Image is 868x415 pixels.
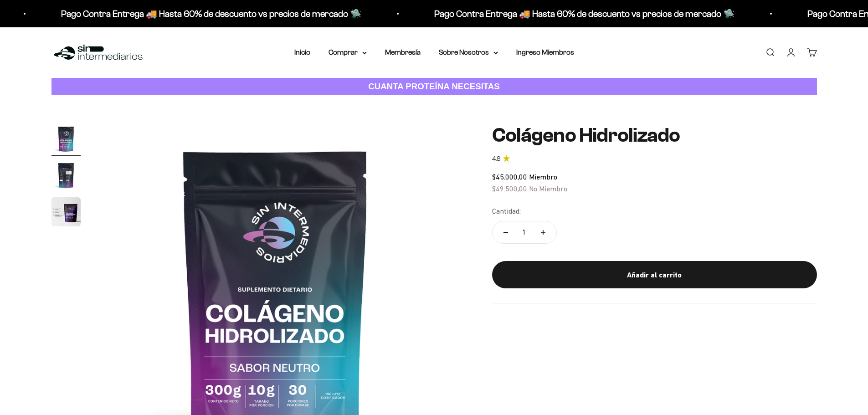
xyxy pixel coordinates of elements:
button: Añadir al carrito [492,261,817,288]
button: Reducir cantidad [493,221,519,243]
strong: CUANTA PROTEÍNA NECESITAS [368,82,500,91]
a: Membresía [385,48,421,56]
button: Ir al artículo 1 [51,124,81,156]
summary: Sobre Nosotros [439,46,498,58]
img: Colágeno Hidrolizado [51,161,81,190]
a: Inicio [294,48,310,56]
a: 4.84.8 de 5.0 estrellas [492,154,817,164]
span: $45.000,00 [492,173,527,181]
img: Colágeno Hidrolizado [51,124,81,154]
p: Pago Contra Entrega 🚚 Hasta 60% de descuento vs precios de mercado 🛸 [434,6,734,21]
button: Aumentar cantidad [530,221,556,243]
button: Ir al artículo 2 [51,161,81,193]
a: CUANTA PROTEÍNA NECESITAS [51,78,817,96]
span: No Miembro [529,184,567,193]
span: 4.8 [492,154,500,164]
a: Ingreso Miembros [516,48,574,56]
label: Cantidad: [492,205,521,217]
summary: Comprar [329,46,367,58]
span: $49.500,00 [492,184,527,193]
img: Colágeno Hidrolizado [51,197,81,226]
h1: Colágeno Hidrolizado [492,124,817,146]
button: Ir al artículo 3 [51,197,81,229]
span: Miembro [529,173,557,181]
p: Pago Contra Entrega 🚚 Hasta 60% de descuento vs precios de mercado 🛸 [61,6,361,21]
div: Añadir al carrito [510,269,799,281]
